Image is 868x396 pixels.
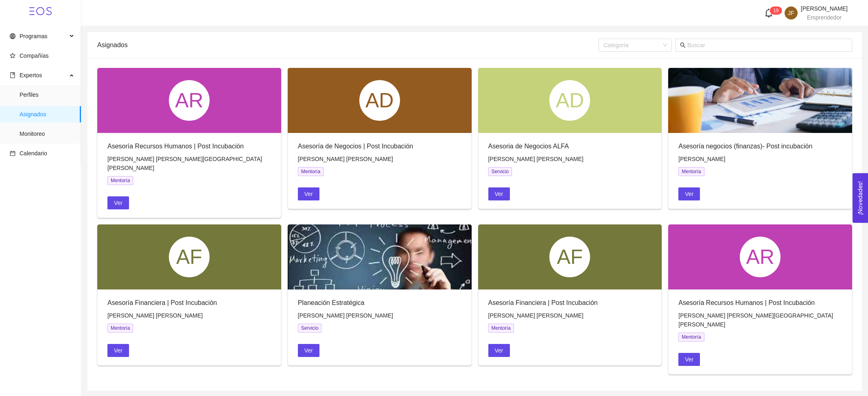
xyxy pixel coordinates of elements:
div: AF [549,237,590,277]
span: JF [788,7,794,20]
span: [PERSON_NAME] [PERSON_NAME] [488,156,584,162]
span: search [680,42,686,48]
span: Mentoría [107,324,133,333]
button: Ver [678,353,700,366]
div: AR [740,237,781,277]
span: Asignados [20,106,74,122]
span: Compañías [20,52,49,59]
div: AF [169,237,210,277]
span: Perfiles [20,87,74,103]
span: [PERSON_NAME] [PERSON_NAME] [298,156,393,162]
div: Asesoria de Negocios ALFA [488,141,652,151]
div: Planeación Estratégica [298,298,461,308]
span: Ver [495,346,503,355]
span: Mentoría [298,167,324,176]
span: [PERSON_NAME] [PERSON_NAME] [107,312,203,319]
div: AD [549,80,590,121]
div: Asesoría de Negocios | Post Incubación [298,141,461,151]
span: book [10,72,15,78]
div: AD [359,80,400,121]
span: [PERSON_NAME] [PERSON_NAME][GEOGRAPHIC_DATA][PERSON_NAME] [678,312,833,328]
div: Asesoría Recursos Humanos | Post Incubación [107,141,271,151]
button: Ver [107,196,129,209]
span: Ver [304,346,313,355]
button: Ver [298,187,319,200]
span: bell [764,9,773,17]
button: Ver [107,344,129,357]
button: Open Feedback Widget [853,173,868,223]
span: Ver [114,346,122,355]
span: Programas [20,33,47,39]
span: 9 [776,8,779,13]
span: Servicio [298,324,322,333]
span: Ver [685,355,693,364]
span: Expertos [20,72,42,78]
span: Mentoría [678,333,704,342]
span: Ver [685,189,693,198]
div: Asesoría negocios (finanzas)- Post incubación [678,141,842,151]
div: Asesoría Financiera | Post Incubación [107,298,271,308]
span: [PERSON_NAME] [PERSON_NAME][GEOGRAPHIC_DATA][PERSON_NAME] [107,156,262,171]
span: Servicio [488,167,512,176]
span: [PERSON_NAME] [801,5,848,12]
span: [PERSON_NAME] [PERSON_NAME] [298,312,393,319]
button: Ver [298,344,319,357]
button: Ver [678,187,700,200]
span: [PERSON_NAME] [678,156,725,162]
span: Mentoría [488,324,514,333]
div: Asesoría Financiera | Post Incubación [488,298,652,308]
span: Ver [304,189,313,198]
button: Ver [488,187,510,200]
span: calendar [10,150,15,156]
div: AR [169,80,210,121]
span: 1 [773,8,776,13]
span: Ver [114,198,122,207]
span: Ver [495,189,503,198]
span: Mentoría [107,176,133,185]
div: Asesoría Recursos Humanos | Post Incubación [678,298,842,308]
span: Calendario [20,150,47,157]
span: Emprendedor [807,14,842,21]
span: Mentoría [678,167,704,176]
sup: 19 [770,7,782,15]
span: [PERSON_NAME] [PERSON_NAME] [488,312,584,319]
span: star [10,53,15,59]
span: Monitoreo [20,126,74,142]
input: Buscar [687,41,847,50]
button: Ver [488,344,510,357]
span: global [10,33,15,39]
div: Asignados [97,33,599,57]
